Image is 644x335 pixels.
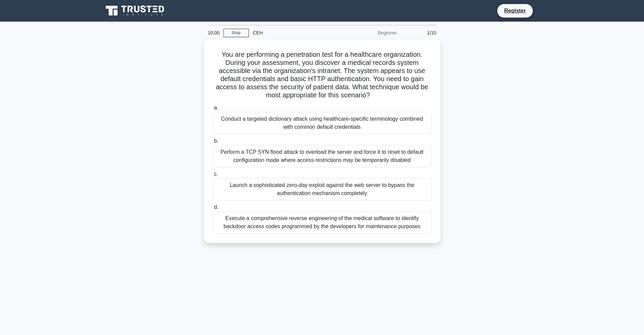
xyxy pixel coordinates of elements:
[213,211,432,234] div: Execute a comprehensive reverse engineering of the medical software to identify backdoor access c...
[223,29,249,37] a: Stop
[342,26,401,40] div: Beginner
[214,204,218,210] span: d.
[214,171,218,177] span: c.
[401,26,440,40] div: 1/10
[213,178,432,200] div: Launch a sophisticated zero-day exploit against the web server to bypass the authentication mecha...
[214,138,218,144] span: b.
[214,105,218,111] span: a.
[204,26,223,40] div: 10:00
[500,6,530,15] a: Register
[249,26,342,40] div: CEH
[212,50,432,100] h5: You are performing a penetration test for a healthcare organization. During your assessment, you ...
[213,112,432,134] div: Conduct a targeted dictionary attack using healthcare-specific terminology combined with common d...
[213,145,432,167] div: Perform a TCP SYN flood attack to overload the server and force it to reset to default configurat...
